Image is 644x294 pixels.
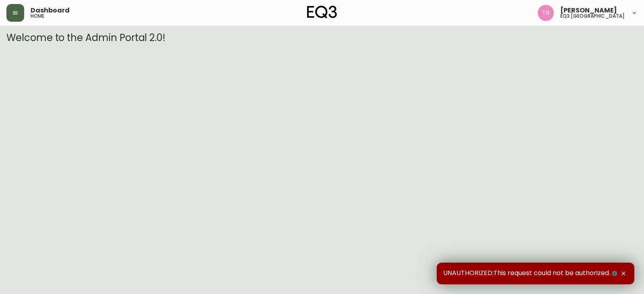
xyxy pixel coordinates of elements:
[31,7,70,14] span: Dashboard
[560,14,625,19] h5: eq3 [GEOGRAPHIC_DATA]
[538,5,554,21] img: 214b9049a7c64896e5c13e8f38ff7a87
[6,32,638,43] h3: Welcome to the Admin Portal 2.0!
[560,7,617,14] span: [PERSON_NAME]
[443,269,619,278] span: UNAUTHORIZED:This request could not be authorized.
[307,6,337,19] img: logo
[31,14,44,19] h5: home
